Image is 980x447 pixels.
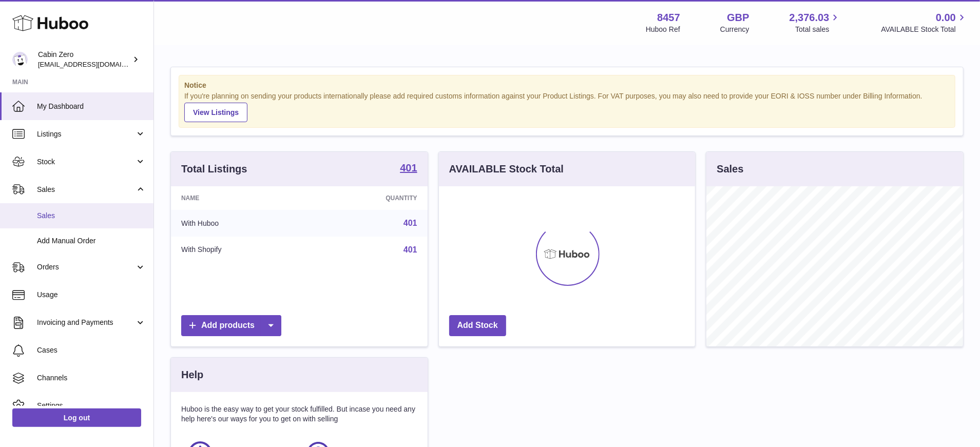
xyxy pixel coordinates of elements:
a: 401 [403,245,417,254]
td: With Shopify [171,237,309,263]
strong: Notice [184,81,950,90]
span: Stock [37,157,135,167]
span: 0.00 [936,11,956,25]
a: Add Stock [449,315,506,336]
span: Add Manual Order [37,236,146,246]
span: Listings [37,129,135,139]
a: Add products [181,315,281,336]
span: My Dashboard [37,102,146,111]
img: huboo@cabinzero.com [12,52,28,67]
a: 2,376.03 Total sales [790,11,841,34]
span: 2,376.03 [790,11,830,25]
th: Quantity [309,186,427,210]
span: Total sales [795,25,841,34]
a: 0.00 AVAILABLE Stock Total [881,11,968,34]
a: View Listings [184,103,247,122]
td: With Huboo [171,210,309,237]
span: Sales [37,185,135,195]
strong: 401 [400,163,417,173]
strong: 8457 [657,11,680,25]
h3: Help [181,368,203,382]
div: Cabin Zero [38,50,130,69]
th: Name [171,186,309,210]
span: [EMAIL_ADDRESS][DOMAIN_NAME] [38,60,151,68]
p: Huboo is the easy way to get your stock fulfilled. But incase you need any help here's our ways f... [181,404,417,424]
span: Channels [37,373,146,383]
a: Log out [12,409,141,427]
div: Currency [720,25,750,34]
div: If you're planning on sending your products internationally please add required customs informati... [184,91,950,122]
a: 401 [400,163,417,175]
h3: Sales [717,162,743,176]
div: Huboo Ref [646,25,680,34]
h3: Total Listings [181,162,247,176]
span: Usage [37,290,146,300]
span: Invoicing and Payments [37,318,135,327]
span: Cases [37,345,146,355]
h3: AVAILABLE Stock Total [449,162,564,176]
span: AVAILABLE Stock Total [881,25,968,34]
span: Orders [37,262,135,272]
strong: GBP [727,11,749,25]
a: 401 [403,219,417,227]
span: Settings [37,401,146,411]
span: Sales [37,211,146,221]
